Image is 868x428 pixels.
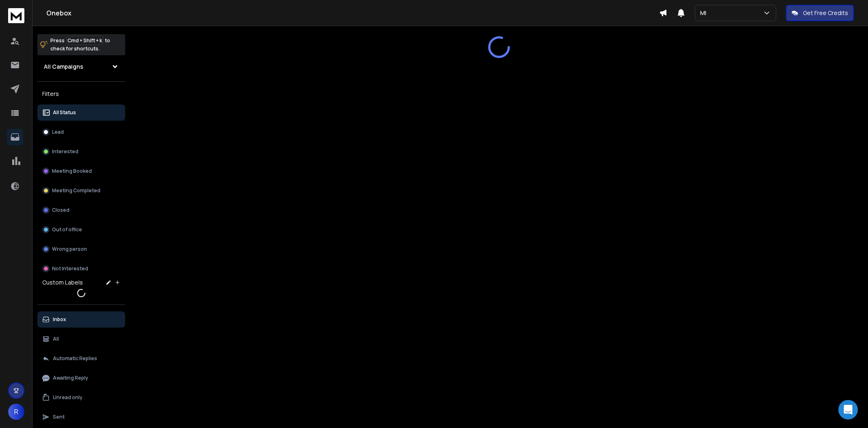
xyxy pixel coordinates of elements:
[786,5,854,21] button: Get Free Credits
[52,207,69,213] p: Closed
[53,414,65,420] p: Sent
[803,9,848,17] p: Get Free Credits
[37,261,125,277] button: Not Interested
[37,59,125,75] button: All Campaigns
[8,8,24,23] img: logo
[53,394,82,401] p: Unread only
[46,8,659,18] h1: Onebox
[53,375,88,381] p: Awaiting Reply
[700,9,710,17] p: MI
[37,124,125,140] button: Lead
[52,148,78,155] p: Interested
[42,278,83,287] h3: Custom Labels
[53,316,66,323] p: Inbox
[37,182,125,199] button: Meeting Completed
[37,370,125,386] button: Awaiting Reply
[37,241,125,257] button: Wrong person
[37,202,125,218] button: Closed
[37,88,125,100] h3: Filters
[52,187,100,194] p: Meeting Completed
[52,168,92,174] p: Meeting Booked
[44,63,83,71] h1: All Campaigns
[52,226,82,233] p: Out of office
[37,104,125,121] button: All Status
[53,355,97,362] p: Automatic Replies
[53,336,59,342] p: All
[53,109,76,116] p: All Status
[52,265,88,272] p: Not Interested
[8,404,24,420] button: R
[37,163,125,179] button: Meeting Booked
[838,400,858,419] div: Open Intercom Messenger
[66,36,103,45] span: Cmd + Shift + k
[50,37,110,53] p: Press to check for shortcuts.
[52,246,87,252] p: Wrong person
[37,389,125,406] button: Unread only
[37,331,125,347] button: All
[37,311,125,328] button: Inbox
[37,409,125,425] button: Sent
[37,222,125,238] button: Out of office
[52,129,64,135] p: Lead
[37,143,125,160] button: Interested
[37,350,125,367] button: Automatic Replies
